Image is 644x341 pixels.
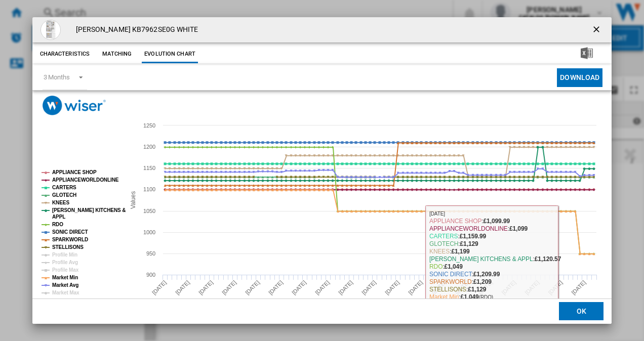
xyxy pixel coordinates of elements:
[477,279,494,296] tspan: [DATE]
[565,45,609,63] button: Download in Excel
[95,45,139,63] button: Matching
[581,47,593,59] img: excel-24x24.png
[197,279,214,296] tspan: [DATE]
[500,279,517,296] tspan: [DATE]
[587,20,608,40] button: getI18NText('BUTTONS.CLOSE_DIALOG')
[52,252,77,258] tspan: Profile Min
[143,229,155,235] tspan: 1000
[52,244,84,250] tspan: STELLISONS
[52,214,65,220] tspan: APPL
[32,17,612,324] md-dialog: Product popup
[143,208,155,214] tspan: 1050
[244,279,261,296] tspan: [DATE]
[570,279,587,296] tspan: [DATE]
[71,25,198,35] h4: [PERSON_NAME] KB7962SE0G WHITE
[384,279,400,296] tspan: [DATE]
[52,282,78,288] tspan: Market Avg
[52,229,88,235] tspan: SONIC DIRECT
[52,207,126,213] tspan: [PERSON_NAME] KITCHENS &
[52,185,76,190] tspan: CARTERS
[143,165,155,171] tspan: 1150
[407,279,424,296] tspan: [DATE]
[430,279,447,296] tspan: [DATE]
[146,250,155,257] tspan: 950
[52,237,88,242] tspan: SPARKWORLD
[52,192,76,198] tspan: GLOTECH
[524,279,540,296] tspan: [DATE]
[151,279,168,296] tspan: [DATE]
[44,73,70,81] div: 3 Months
[454,279,470,296] tspan: [DATE]
[41,20,61,40] img: kb7962se0.png
[52,200,69,205] tspan: KNEES
[43,96,106,115] img: logo_wiser_300x94.png
[559,303,603,321] button: OK
[52,290,79,295] tspan: Market Max
[143,186,155,192] tspan: 1100
[142,45,198,63] button: Evolution chart
[337,279,354,296] tspan: [DATE]
[547,279,563,296] tspan: [DATE]
[221,279,237,296] tspan: [DATE]
[37,45,93,63] button: Characteristics
[591,24,603,36] ng-md-icon: getI18NText('BUTTONS.CLOSE_DIALOG')
[52,222,63,227] tspan: RDO
[267,279,284,296] tspan: [DATE]
[129,191,136,209] tspan: Values
[360,279,377,296] tspan: [DATE]
[52,267,79,273] tspan: Profile Max
[52,260,78,265] tspan: Profile Avg
[143,122,155,129] tspan: 1250
[314,279,331,296] tspan: [DATE]
[52,169,97,175] tspan: APPLIANCE SHOP
[557,68,602,87] button: Download
[146,272,155,278] tspan: 900
[143,144,155,150] tspan: 1200
[52,275,78,280] tspan: Market Min
[52,177,119,183] tspan: APPLIANCEWORLDONLINE
[174,279,191,296] tspan: [DATE]
[291,279,307,296] tspan: [DATE]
